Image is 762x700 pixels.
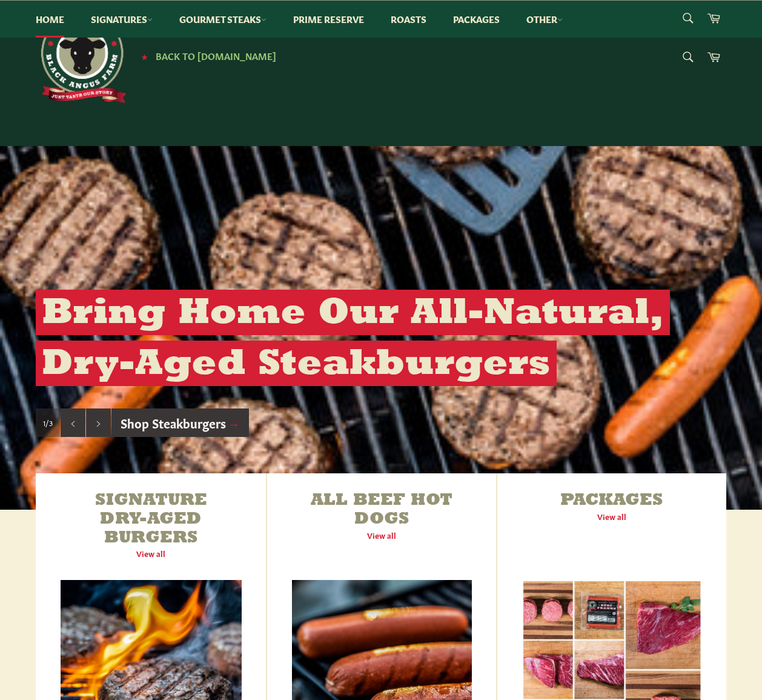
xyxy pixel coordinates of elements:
a: ★ Back to [DOMAIN_NAME] [135,52,276,61]
a: Other [514,1,575,38]
a: Shop Steakburgers [111,408,249,438]
a: Prime Reserve [281,1,376,38]
button: Next slide [86,408,111,438]
div: Slide 1, current [36,408,60,438]
span: Back to [DOMAIN_NAME] [156,49,276,62]
span: ★ [141,52,148,61]
h2: Bring Home Our All-Natural, Dry-Aged Steakburgers [36,290,670,386]
a: Home [24,1,76,38]
a: Roasts [379,1,439,38]
span: → [228,414,240,431]
img: Roseda Beef [36,12,127,103]
button: Previous slide [61,408,85,438]
a: Packages [441,1,512,38]
a: Gourmet Steaks [167,1,279,38]
span: 1/3 [43,418,53,428]
a: Signatures [79,1,165,38]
